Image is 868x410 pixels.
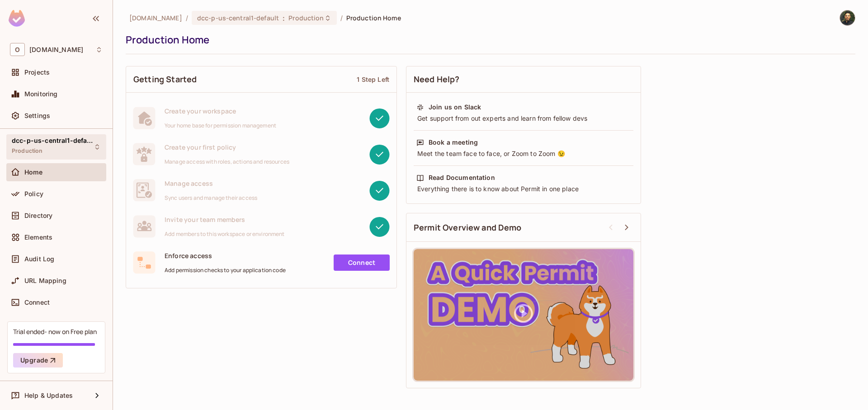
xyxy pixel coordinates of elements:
span: Production [12,147,43,155]
span: Add members to this workspace or environment [165,231,285,238]
span: dcc-p-us-central1-default [197,14,279,22]
div: Get support from out experts and learn from fellow devs [416,114,631,123]
span: Sync users and manage their access [165,194,257,202]
div: Book a meeting [429,138,478,147]
span: Enforce access [165,251,286,260]
img: SReyMgAAAABJRU5ErkJggg== [9,10,25,27]
div: 1 Step Left [357,75,389,84]
span: Add permission checks to your application code [165,267,286,274]
div: Meet the team face to face, or Zoom to Zoom 😉 [416,149,631,158]
span: Need Help? [414,74,460,85]
span: : [282,14,285,22]
span: Create your workspace [165,107,276,115]
button: Upgrade [13,353,63,368]
span: Home [24,169,43,176]
span: Invite your team members [165,215,285,224]
div: Read Documentation [429,173,495,182]
span: Help & Updates [24,392,73,399]
span: Elements [24,234,52,241]
img: kobi malka [840,10,855,25]
span: Your home base for permission management [165,122,276,129]
span: O [10,43,25,56]
span: Policy [24,190,43,198]
span: Connect [24,299,50,306]
span: Settings [24,112,50,119]
div: Trial ended- now on Free plan [13,327,97,336]
span: Create your first policy [165,143,289,151]
span: Directory [24,212,52,219]
a: Connect [334,254,390,271]
li: / [340,14,343,22]
span: Projects [24,69,50,76]
div: Join us on Slack [429,103,481,112]
span: Workspace: onvego.com [29,46,83,53]
span: the active workspace [129,14,182,22]
span: Audit Log [24,255,54,263]
span: URL Mapping [24,277,66,284]
span: Permit Overview and Demo [414,222,522,233]
span: Monitoring [24,90,58,98]
span: Production Home [346,14,401,22]
span: Getting Started [133,74,197,85]
div: Production Home [126,33,851,47]
span: dcc-p-us-central1-default [12,137,93,144]
div: Everything there is to know about Permit in one place [416,184,631,193]
span: Manage access [165,179,257,188]
li: / [186,14,188,22]
span: Manage access with roles, actions and resources [165,158,289,165]
span: Production [288,14,324,22]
